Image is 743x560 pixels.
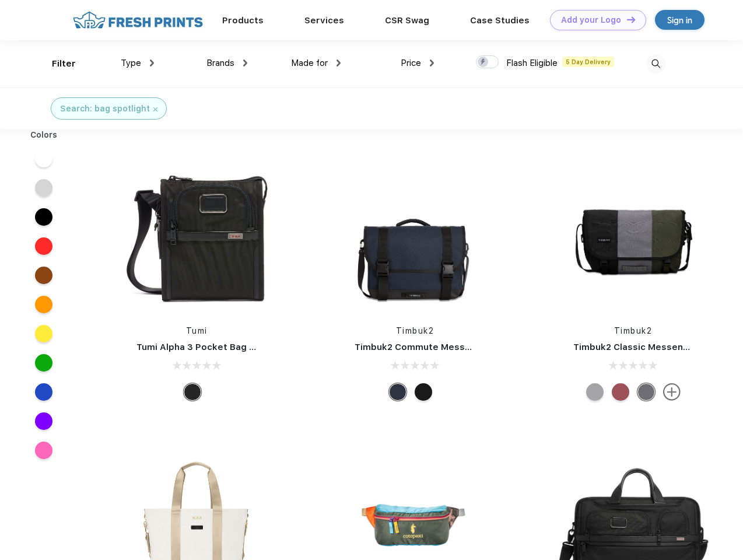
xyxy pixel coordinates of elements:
a: Timbuk2 [614,326,653,335]
img: func=resize&h=266 [337,158,492,313]
div: Add your Logo [561,15,621,25]
span: Type [121,58,141,68]
a: Timbuk2 Classic Messenger Bag [573,342,718,352]
span: Brands [206,58,234,68]
img: dropdown.png [430,60,434,66]
a: Sign in [655,10,705,30]
img: DT [627,16,635,23]
img: fo%20logo%202.webp [69,10,206,30]
a: Tumi [186,326,208,335]
span: Made for [291,58,328,68]
div: Black [184,383,201,401]
span: Flash Eligible [506,58,558,68]
img: dropdown.png [337,60,341,66]
img: func=resize&h=266 [119,158,274,313]
a: Timbuk2 [396,326,434,335]
span: 5 Day Delivery [562,57,614,67]
div: Eco Army Pop [637,383,655,401]
div: Eco Collegiate Red [612,383,629,401]
a: Timbuk2 Commute Messenger Bag [355,342,511,352]
div: Eco Black [415,383,432,401]
div: Eco Nautical [389,383,406,401]
img: dropdown.png [150,60,154,66]
img: filter_cancel.svg [153,107,157,111]
a: Tumi Alpha 3 Pocket Bag Small [136,342,273,352]
img: more.svg [663,383,681,401]
div: Filter [52,57,76,71]
a: Products [222,15,264,26]
div: Colors [22,129,66,141]
img: func=resize&h=266 [556,158,711,313]
div: Eco Rind Pop [586,383,604,401]
div: Sign in [667,13,692,27]
span: Price [401,58,421,68]
img: dropdown.png [243,60,247,66]
img: desktop_search.svg [646,54,665,73]
div: Search: bag spotlight [60,103,150,115]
